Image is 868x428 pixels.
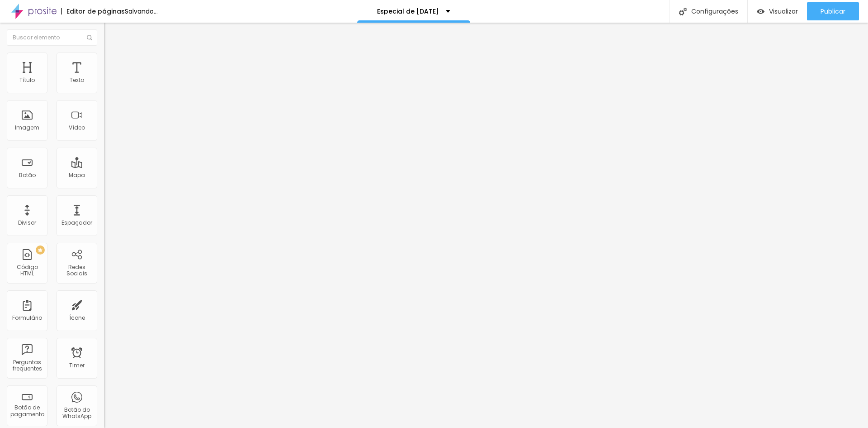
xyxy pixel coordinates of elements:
[757,8,764,15] img: view-1.svg
[9,404,45,418] div: Botão de pagamento
[19,77,35,83] div: Título
[15,125,39,131] div: Imagem
[748,2,807,20] button: Visualizar
[59,407,94,420] div: Botão do WhatsApp
[679,8,687,15] img: Icone
[69,172,85,178] div: Mapa
[12,315,42,321] div: Formulário
[9,264,45,277] div: Código HTML
[9,359,45,372] div: Perguntas frequentes
[7,29,97,46] input: Buscar elemento
[59,264,94,277] div: Redes Sociais
[69,125,85,131] div: Vídeo
[61,220,92,226] div: Espaçador
[69,362,85,369] div: Timer
[69,315,85,321] div: Ícone
[821,8,845,15] span: Publicar
[18,220,36,226] div: Divisor
[87,35,92,40] img: Icone
[70,77,84,83] div: Texto
[807,2,859,20] button: Publicar
[61,8,125,14] div: Editor de páginas
[377,8,439,14] p: Especial de [DATE]
[104,23,868,428] iframe: Editor
[125,8,158,14] div: Salvando...
[769,8,798,15] span: Visualizar
[19,172,36,178] div: Botão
